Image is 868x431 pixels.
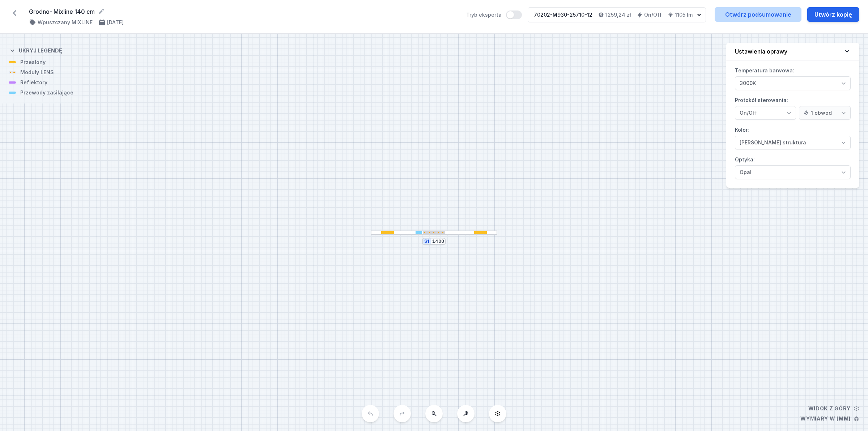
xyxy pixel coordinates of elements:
button: Tryb eksperta [506,10,522,19]
h4: 1259,24 zł [605,11,631,18]
label: Optyka: [735,154,851,179]
label: Kolor: [735,124,851,149]
h4: 1105 lm [675,11,693,18]
label: Temperatura barwowa: [735,65,851,90]
input: Wymiar [mm] [432,238,444,244]
select: Optyka: [735,165,851,179]
button: Utwórz kopię [807,7,859,22]
select: Protokół sterowania: [799,106,851,120]
button: 70202-M930-25710-121259,24 złOn/Off1105 lm [528,7,706,22]
a: Otwórz podsumowanie [715,7,801,22]
h4: Ustawienia oprawy [735,47,787,56]
h4: [DATE] [107,19,124,26]
h4: Ukryj legendę [19,47,62,54]
div: 70202-M930-25710-12 [534,11,592,18]
form: Grodno- Mixline 140 cm [29,7,458,16]
select: Kolor: [735,136,851,149]
h4: On/Off [644,11,662,18]
select: Temperatura barwowa: [735,76,851,90]
label: Tryb eksperta [466,10,522,19]
button: Ustawienia oprawy [726,43,859,60]
button: Ukryj legendę [9,41,62,59]
select: Protokół sterowania: [735,106,796,120]
button: Edytuj nazwę projektu [98,8,105,15]
h4: Wpuszczany MIXLINE [38,19,93,26]
label: Protokół sterowania: [735,94,851,120]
